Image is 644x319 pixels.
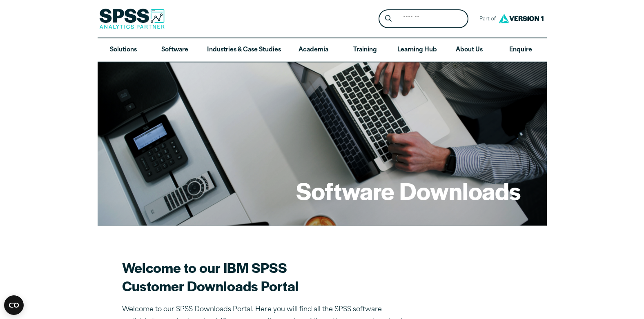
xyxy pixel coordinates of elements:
[381,11,396,27] button: Search magnifying glass icon
[391,38,443,62] a: Learning Hub
[98,38,149,62] a: Solutions
[443,38,495,62] a: About Us
[497,11,546,26] img: Version1 Logo
[122,258,408,295] h2: Welcome to our IBM SPSS Customer Downloads Portal
[99,9,165,29] img: SPSS Analytics Partner
[339,38,390,62] a: Training
[475,13,497,25] span: Part of
[385,15,392,22] svg: Search magnifying glass icon
[287,38,339,62] a: Academia
[98,38,547,62] nav: Desktop version of site main menu
[4,295,24,315] button: Open CMP widget
[379,9,468,29] form: Site Header Search Form
[149,38,201,62] a: Software
[495,38,546,62] a: Enquire
[296,175,521,206] h1: Software Downloads
[201,38,287,62] a: Industries & Case Studies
